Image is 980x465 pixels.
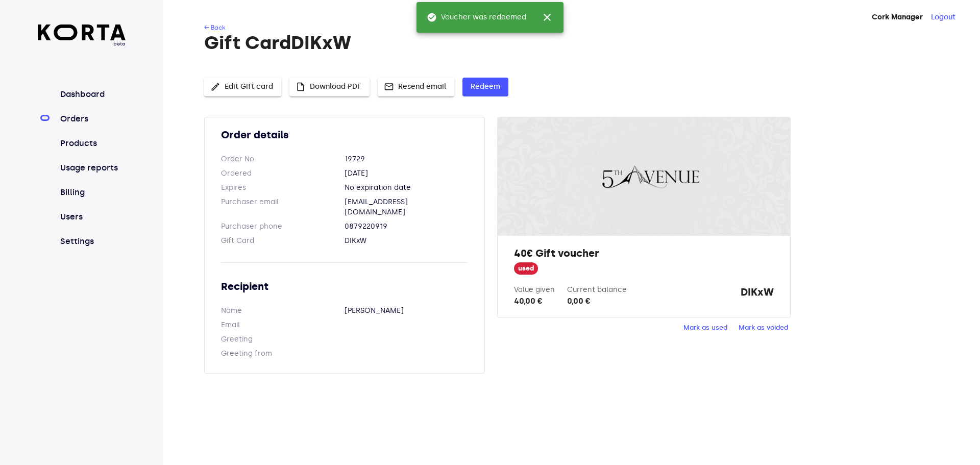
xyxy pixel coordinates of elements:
[471,81,500,93] span: Redeem
[535,5,559,30] button: close
[58,137,126,150] a: Products
[567,285,627,294] label: Current balance
[736,320,791,336] button: Mark as voided
[345,154,468,164] dd: 19729
[221,197,345,217] dt: Purchaser email
[221,183,345,193] dt: Expires
[38,25,126,40] img: Korta
[221,306,345,316] dt: Name
[427,12,526,22] span: Voucher was redeemed
[221,320,345,330] dt: Email
[204,24,225,31] a: ← Back
[58,235,126,248] a: Settings
[514,264,538,274] span: used
[221,128,468,142] h2: Order details
[296,82,306,92] span: insert_drive_file
[345,222,468,232] dd: 0879220919
[38,40,126,47] span: beta
[221,279,468,293] h2: Recipient
[345,306,468,316] dd: [PERSON_NAME]
[739,322,788,334] span: Mark as voided
[58,186,126,199] a: Billing
[931,12,955,22] button: Logout
[221,222,345,232] dt: Purchaser phone
[58,162,126,174] a: Usage reports
[58,88,126,101] a: Dashboard
[58,113,126,125] a: Orders
[210,82,220,92] span: edit
[221,154,345,164] dt: Order No.
[221,236,345,246] dt: Gift Card
[872,13,923,21] strong: Cork Manager
[741,285,774,307] strong: DIKxW
[683,322,727,334] span: Mark as used
[462,78,508,96] button: Redeem
[221,334,345,345] dt: Greeting
[541,11,553,23] span: close
[345,197,468,217] dd: [EMAIL_ADDRESS][DOMAIN_NAME]
[212,81,273,93] span: Edit Gift card
[567,295,627,307] div: 0,00 €
[345,183,468,193] dd: No expiration date
[514,285,555,294] label: Value given
[58,211,126,223] a: Users
[384,82,394,92] span: mail
[204,33,937,53] h1: Gift Card DIKxW
[378,78,454,96] button: Resend email
[221,168,345,179] dt: Ordered
[514,246,773,260] h2: 40€ Gift voucher
[298,81,361,93] span: Download PDF
[204,78,281,96] button: Edit Gift card
[345,168,468,179] dd: [DATE]
[221,349,345,359] dt: Greeting from
[514,295,555,307] div: 40,00 €
[345,236,468,246] dd: DIKxW
[681,320,730,336] button: Mark as used
[386,81,446,93] span: Resend email
[289,78,370,96] button: Download PDF
[38,25,126,47] a: beta
[204,81,281,90] a: Edit Gift card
